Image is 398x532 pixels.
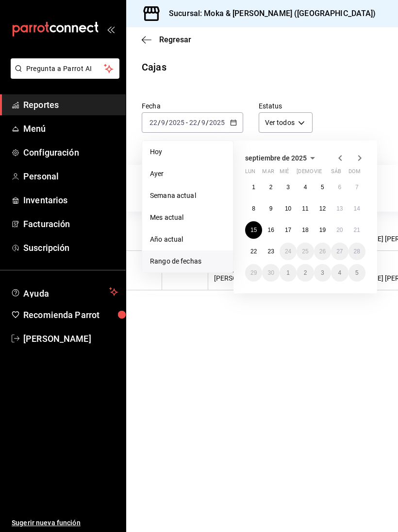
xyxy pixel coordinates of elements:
span: Regresar [159,35,191,44]
button: 1 de octubre de 2025 [280,264,297,282]
button: 5 de octubre de 2025 [348,264,365,282]
abbr: 18 de septiembre de 2025 [302,227,308,233]
abbr: 11 de septiembre de 2025 [302,205,308,212]
button: Regresar [142,35,191,44]
span: Configuración [23,146,118,159]
span: / [206,119,209,126]
button: 18 de septiembre de 2025 [297,221,314,239]
span: Menú [23,122,118,135]
span: Rango de fechas [150,256,225,266]
abbr: 14 de septiembre de 2025 [354,205,360,212]
span: Mes actual [150,213,225,223]
abbr: 30 de septiembre de 2025 [267,269,274,276]
div: Ver todos [259,112,313,133]
span: Ayer [150,169,225,179]
abbr: 1 de octubre de 2025 [286,269,290,276]
abbr: 26 de septiembre de 2025 [319,248,326,255]
abbr: 12 de septiembre de 2025 [319,205,326,212]
button: 3 de octubre de 2025 [314,264,331,282]
abbr: 6 de septiembre de 2025 [338,184,341,191]
span: Ayuda [23,286,105,298]
abbr: 4 de octubre de 2025 [338,269,341,276]
button: 3 de septiembre de 2025 [280,178,297,196]
abbr: martes [262,168,274,178]
button: 14 de septiembre de 2025 [348,200,365,217]
span: Sugerir nueva función [12,518,118,528]
span: - [186,119,188,126]
abbr: 25 de septiembre de 2025 [302,248,308,255]
button: 2 de octubre de 2025 [297,264,314,282]
span: Suscripción [23,241,118,254]
abbr: 5 de septiembre de 2025 [321,184,324,191]
span: / [166,119,168,126]
abbr: lunes [245,168,255,178]
span: [PERSON_NAME] [23,332,118,345]
abbr: sábado [331,168,341,178]
span: Hoy [150,147,225,157]
button: 22 de septiembre de 2025 [245,243,262,260]
abbr: 2 de octubre de 2025 [304,269,307,276]
abbr: 22 de septiembre de 2025 [250,248,257,255]
button: 29 de septiembre de 2025 [245,264,262,282]
input: -- [201,119,206,126]
button: 24 de septiembre de 2025 [280,243,297,260]
button: 13 de septiembre de 2025 [331,200,348,217]
abbr: miércoles [280,168,289,178]
span: / [158,119,161,126]
abbr: viernes [314,168,322,178]
abbr: 16 de septiembre de 2025 [267,227,274,233]
button: 27 de septiembre de 2025 [331,243,348,260]
abbr: 10 de septiembre de 2025 [285,205,291,212]
abbr: 3 de octubre de 2025 [321,269,324,276]
button: 25 de septiembre de 2025 [297,243,314,260]
h3: Sucursal: Moka & [PERSON_NAME] ([GEOGRAPHIC_DATA]) [161,8,376,19]
button: 23 de septiembre de 2025 [262,243,279,260]
abbr: 21 de septiembre de 2025 [354,227,360,233]
button: 15 de septiembre de 2025 [245,221,262,239]
span: septiembre de 2025 [245,154,307,162]
abbr: 2 de septiembre de 2025 [269,184,273,191]
abbr: 27 de septiembre de 2025 [336,248,343,255]
abbr: 28 de septiembre de 2025 [354,248,360,255]
abbr: 17 de septiembre de 2025 [285,227,291,233]
abbr: 1 de septiembre de 2025 [252,184,255,191]
span: Año actual [150,234,225,245]
button: 9 de septiembre de 2025 [262,200,279,217]
button: 10 de septiembre de 2025 [280,200,297,217]
input: ---- [209,119,225,126]
abbr: 9 de septiembre de 2025 [269,205,273,212]
input: ---- [168,119,185,126]
button: 17 de septiembre de 2025 [280,221,297,239]
span: Facturación [23,217,118,231]
button: 4 de octubre de 2025 [331,264,348,282]
abbr: domingo [348,168,361,178]
button: 1 de septiembre de 2025 [245,178,262,196]
button: 28 de septiembre de 2025 [348,243,365,260]
abbr: 8 de septiembre de 2025 [252,205,255,212]
button: Pregunta a Parrot AI [11,58,119,79]
span: Pregunta a Parrot AI [26,64,104,74]
input: -- [189,119,198,126]
abbr: 19 de septiembre de 2025 [319,227,326,233]
input: -- [149,119,158,126]
abbr: 5 de octubre de 2025 [355,269,359,276]
button: 12 de septiembre de 2025 [314,200,331,217]
button: 5 de septiembre de 2025 [314,178,331,196]
button: 7 de septiembre de 2025 [348,178,365,196]
button: septiembre de 2025 [245,152,318,164]
span: Recomienda Parrot [23,308,118,321]
abbr: jueves [297,168,354,178]
button: 4 de septiembre de 2025 [297,178,314,196]
abbr: 13 de septiembre de 2025 [336,205,343,212]
label: Estatus [259,103,313,109]
a: Pregunta a Parrot AI [7,71,119,81]
abbr: 7 de septiembre de 2025 [355,184,359,191]
button: 8 de septiembre de 2025 [245,200,262,217]
abbr: 4 de septiembre de 2025 [304,184,307,191]
abbr: 24 de septiembre de 2025 [285,248,291,255]
abbr: 15 de septiembre de 2025 [250,227,257,233]
span: Reportes [23,98,118,111]
button: 21 de septiembre de 2025 [348,221,365,239]
abbr: 29 de septiembre de 2025 [250,269,257,276]
span: / [198,119,200,126]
